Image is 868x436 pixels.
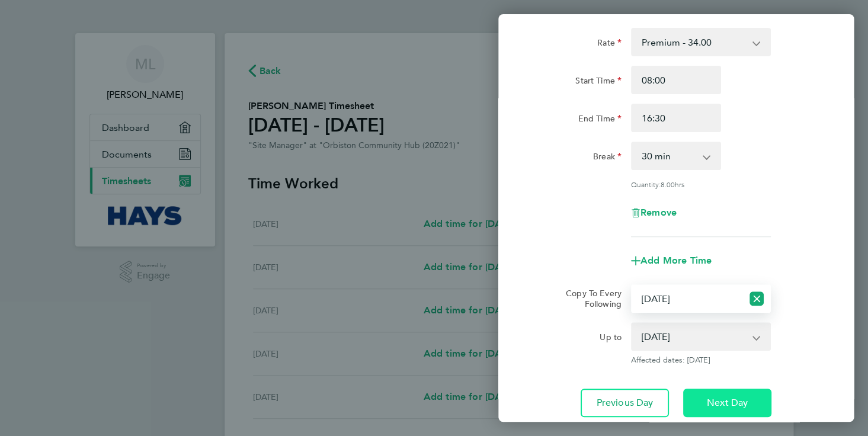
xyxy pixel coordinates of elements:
div: Quantity: hrs [631,179,771,189]
button: Reset selection [750,286,764,312]
label: Rate [597,37,622,52]
span: Affected dates: [DATE] [631,355,771,365]
span: Remove [640,207,677,218]
span: Add More Time [640,255,712,266]
label: Start Time [575,75,622,89]
label: Break [593,151,622,165]
button: Add More Time [631,256,712,265]
button: Previous Day [581,389,669,417]
label: End Time [578,113,622,127]
button: Remove [631,208,677,217]
label: Up to [600,332,622,346]
input: E.g. 18:00 [631,104,721,132]
span: Next Day [707,397,748,409]
button: Next Day [683,389,771,417]
input: E.g. 08:00 [631,66,721,94]
label: Copy To Every Following [556,288,622,309]
span: Previous Day [597,397,654,409]
span: 8.00 [661,179,675,189]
